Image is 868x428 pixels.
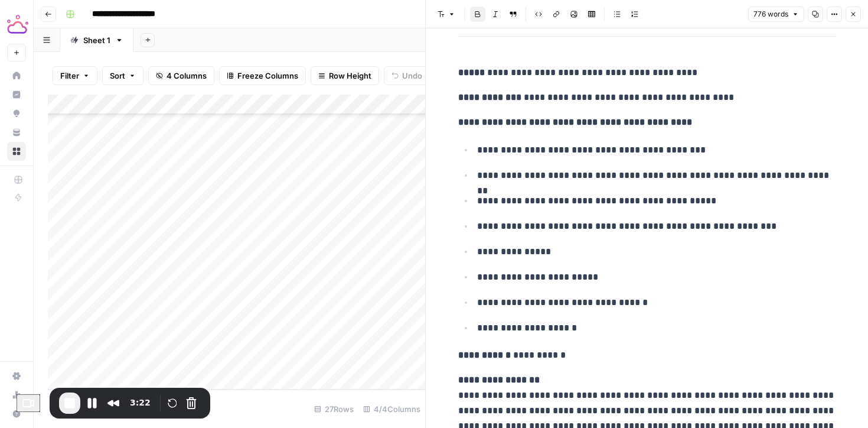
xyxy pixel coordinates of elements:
button: Filter [53,66,97,85]
span: Undo [402,70,422,82]
span: 4 Columns [167,70,207,82]
button: Undo [384,66,430,85]
a: Usage [7,385,26,404]
div: 4/4 Columns [358,400,425,419]
a: Sheet 1 [60,28,133,52]
div: 27 Rows [309,400,358,419]
button: Row Height [311,66,379,85]
button: Sort [102,66,143,85]
button: Workspace: Tactiq [7,9,26,39]
a: Opportunities [7,104,26,123]
button: 4 Columns [148,66,214,85]
span: Row Height [329,70,371,82]
a: Settings [7,367,26,385]
a: Your Data [7,123,26,142]
img: Tactiq Logo [7,14,28,35]
span: 776 words [753,9,788,20]
span: Filter [60,70,79,82]
span: Sort [110,70,125,82]
span: Freeze Columns [237,70,298,82]
a: Home [7,66,26,85]
a: Browse [7,142,26,161]
button: Freeze Columns [219,66,306,85]
button: Help + Support [7,404,26,423]
button: 776 words [748,7,804,22]
a: Insights [7,85,26,104]
div: Sheet 1 [83,34,110,46]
